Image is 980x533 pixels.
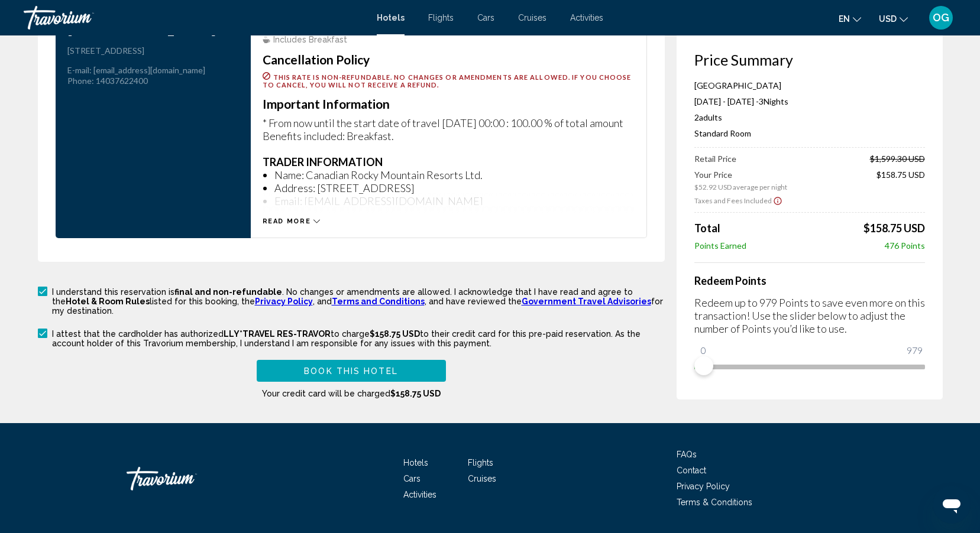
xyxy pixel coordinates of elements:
[905,343,924,357] span: 979
[67,76,92,86] span: Phone
[694,80,925,90] p: [GEOGRAPHIC_DATA]
[518,13,546,22] a: Cruises
[839,10,861,27] button: Change language
[174,287,282,297] span: final and non-refundable
[694,196,772,205] span: Taxes and Fees Included
[468,474,496,483] a: Cruises
[224,329,331,339] span: LLY*TRAVEL RES-TRAVOR
[304,366,398,376] span: Book this hotel
[677,498,752,507] a: Terms & Conditions
[66,297,150,306] span: Hotel & Room Rules
[764,96,788,106] span: Nights
[694,194,782,206] button: Show Taxes and Fees breakdown
[694,183,787,191] span: $52.92 USD average per night
[879,14,897,24] span: USD
[263,116,635,205] p: * From now until the start date of travel [DATE] 00:00 : 100.00 % of total amount Benefits includ...
[839,14,850,24] span: en
[262,389,441,398] span: Your credit card will be charged
[677,482,730,491] a: Privacy Policy
[870,154,925,164] span: $1,599.30 USD
[428,13,454,22] a: Flights
[263,97,635,110] h3: Important Information
[24,6,365,30] a: Travorium
[274,181,635,194] li: Address: [STREET_ADDRESS]
[370,329,420,339] span: $158.75 USD
[522,297,651,306] a: Government Travel Advisories
[677,450,697,459] a: FAQs
[885,240,925,251] span: 476 Points
[274,168,635,181] li: Name: Canadian Rocky Mountain Resorts Ltd.
[403,474,421,483] a: Cars
[926,5,956,30] button: User Menu
[127,461,245,496] a: Travorium
[390,389,441,398] span: $158.75 USD
[677,466,706,475] a: Contact
[933,12,949,24] span: OG
[694,222,720,235] span: Total
[699,112,722,122] span: Adults
[699,343,708,357] span: 0
[263,217,321,226] button: Read more
[468,458,493,467] a: Flights
[694,296,925,335] p: Redeem up to 979 Points to save even more on this transaction! Use the slider below to adjust the...
[759,96,764,106] span: 3
[67,65,89,75] span: E-mail
[694,128,925,138] p: Standard Room
[255,297,313,306] a: Privacy Policy
[694,170,787,180] span: Your Price
[403,458,428,467] a: Hotels
[67,45,239,56] p: [STREET_ADDRESS]
[257,360,446,382] button: Book this hotel
[694,51,925,69] h3: Price Summary
[477,13,494,22] a: Cars
[52,287,665,316] p: I understand this reservation is . No changes or amendments are allowed. I acknowledge that I hav...
[263,217,311,225] span: Read more
[332,297,425,306] a: Terms and Conditions
[273,35,347,44] span: Includes Breakfast
[694,240,746,251] span: Points Earned
[933,486,971,524] iframe: Button to launch messaging window
[263,53,635,66] h3: Cancellation Policy
[263,73,632,89] span: This rate is non-refundable. No changes or amendments are allowed. If you choose to cancel, you w...
[92,76,148,86] span: : 14037622400
[694,154,736,164] span: Retail Price
[694,96,925,106] p: [DATE] - [DATE] -
[52,329,665,348] p: I attest that the cardholder has authorized to charge to their credit card for this pre-paid rese...
[89,65,205,75] span: : [EMAIL_ADDRESS][DOMAIN_NAME]
[879,10,908,27] button: Change currency
[377,13,405,22] a: Hotels
[773,195,782,206] button: Show Taxes and Fees disclaimer
[876,170,925,191] span: $158.75 USD
[694,274,925,287] h4: Redeem Points
[863,222,925,235] span: $158.75 USD
[570,13,603,22] a: Activities
[694,112,722,122] span: 2
[403,490,436,499] a: Activities
[263,155,383,168] b: Trader Information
